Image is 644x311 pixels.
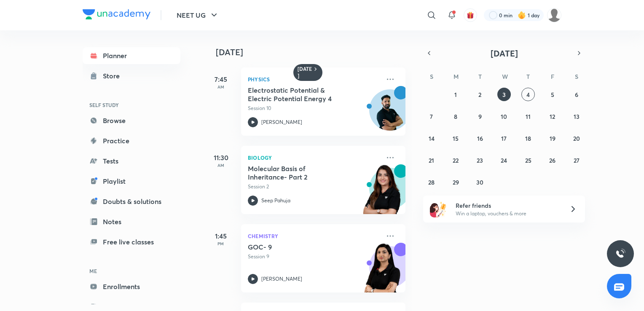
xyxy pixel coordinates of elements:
[575,91,578,99] abbr: September 6, 2025
[501,113,507,121] abbr: September 10, 2025
[449,110,462,123] button: September 8, 2025
[521,131,535,145] button: September 18, 2025
[521,110,535,123] button: September 11, 2025
[478,91,481,99] abbr: September 2, 2025
[248,231,380,241] p: Chemistry
[525,156,531,164] abbr: September 25, 2025
[477,156,483,164] abbr: September 23, 2025
[526,72,530,80] abbr: Thursday
[497,88,511,101] button: September 3, 2025
[570,153,583,167] button: September 27, 2025
[570,88,583,101] button: September 6, 2025
[521,88,535,101] button: September 4, 2025
[248,105,380,112] p: Session 10
[456,210,559,217] p: Win a laptop, vouchers & more
[83,278,180,295] a: Enrollments
[83,173,180,190] a: Playlist
[525,134,531,142] abbr: September 18, 2025
[453,156,459,164] abbr: September 22, 2025
[83,112,180,129] a: Browse
[575,72,578,80] abbr: Saturday
[83,9,150,21] a: Company Logo
[546,131,559,145] button: September 19, 2025
[83,153,180,169] a: Tests
[478,113,482,121] abbr: September 9, 2025
[453,134,459,142] abbr: September 15, 2025
[425,153,438,167] button: September 21, 2025
[298,66,312,79] h6: [DATE]
[478,72,482,80] abbr: Tuesday
[248,243,353,251] h5: GOC- 9
[204,241,238,246] p: PM
[518,11,526,19] img: streak
[83,213,180,230] a: Notes
[453,72,459,80] abbr: Monday
[501,156,507,164] abbr: September 24, 2025
[502,72,508,80] abbr: Wednesday
[473,153,487,167] button: September 23, 2025
[83,264,180,278] h6: ME
[83,98,180,112] h6: SELF STUDY
[491,48,518,59] span: [DATE]
[248,164,353,181] h5: Molecular Basis of Inheritance- Part 2
[83,193,180,210] a: Doubts & solutions
[261,197,290,204] p: Seep Pahuja
[473,110,487,123] button: September 9, 2025
[103,71,125,81] div: Store
[429,156,434,164] abbr: September 21, 2025
[428,178,435,186] abbr: September 28, 2025
[204,153,238,163] h5: 11:30
[473,88,487,101] button: September 2, 2025
[370,94,410,134] img: Avatar
[467,11,474,19] img: avatar
[425,131,438,145] button: September 14, 2025
[501,134,507,142] abbr: September 17, 2025
[435,47,573,59] button: [DATE]
[430,201,447,217] img: referral
[497,153,511,167] button: September 24, 2025
[551,91,554,99] abbr: September 5, 2025
[454,113,457,121] abbr: September 8, 2025
[425,175,438,189] button: September 28, 2025
[570,131,583,145] button: September 20, 2025
[248,183,380,190] p: Session 2
[449,153,462,167] button: September 22, 2025
[83,47,180,64] a: Planner
[83,9,150,19] img: Company Logo
[359,243,405,301] img: unacademy
[464,8,477,22] button: avatar
[248,153,380,163] p: Biology
[526,113,531,121] abbr: September 11, 2025
[425,110,438,123] button: September 7, 2025
[456,201,559,210] h6: Refer friends
[502,91,506,99] abbr: September 3, 2025
[83,233,180,250] a: Free live classes
[172,7,224,24] button: NEET UG
[551,72,554,80] abbr: Friday
[546,110,559,123] button: September 12, 2025
[526,91,530,99] abbr: September 4, 2025
[449,131,462,145] button: September 15, 2025
[204,231,238,241] h5: 1:45
[261,275,302,283] p: [PERSON_NAME]
[574,156,580,164] abbr: September 27, 2025
[83,132,180,149] a: Practice
[473,131,487,145] button: September 16, 2025
[449,175,462,189] button: September 29, 2025
[83,67,180,84] a: Store
[549,156,555,164] abbr: September 26, 2025
[550,134,555,142] abbr: September 19, 2025
[473,175,487,189] button: September 30, 2025
[430,72,433,80] abbr: Sunday
[216,47,414,57] h4: [DATE]
[497,131,511,145] button: September 17, 2025
[453,178,459,186] abbr: September 29, 2025
[429,134,435,142] abbr: September 14, 2025
[204,84,238,89] p: AM
[546,88,559,101] button: September 5, 2025
[477,134,483,142] abbr: September 16, 2025
[497,110,511,123] button: September 10, 2025
[261,118,302,126] p: [PERSON_NAME]
[204,163,238,168] p: AM
[248,86,353,103] h5: Electrostatic Potential & Electric Potential Energy 4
